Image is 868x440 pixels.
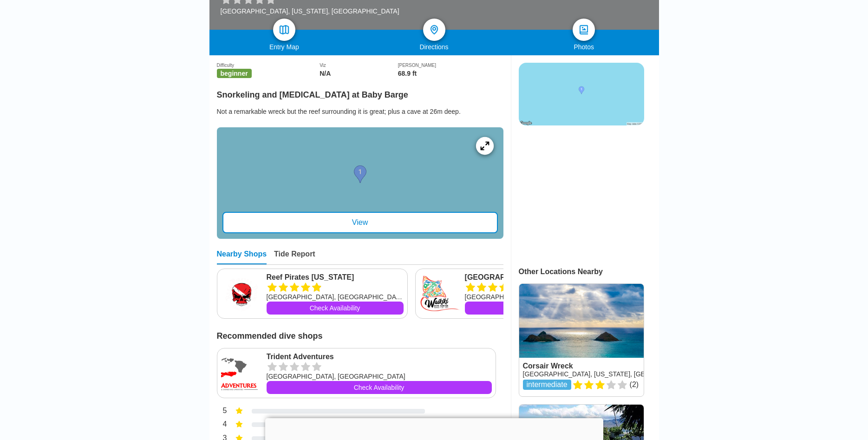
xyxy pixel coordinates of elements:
a: Check Availability [267,381,492,394]
img: Reef Pirates Hawaii [221,273,263,315]
div: [GEOGRAPHIC_DATA], [GEOGRAPHIC_DATA], [US_STATE] [465,292,602,302]
div: Not a remarkable wreck but the reef surrounding it is great; plus a cave at 26m deep. [217,107,503,116]
img: Trident Adventures [221,352,263,394]
img: directions [429,24,440,35]
div: 4 [217,419,227,431]
a: Check Availability [267,302,404,315]
div: Difficulty [217,63,320,68]
a: photos [573,19,595,41]
a: map [273,19,295,41]
h2: Recommended dive shops [217,326,503,341]
img: Waikiki Dive Center [419,273,461,315]
a: entry mapView [217,127,503,239]
div: View [222,212,498,233]
div: 68.9 ft [398,70,503,77]
a: Trident Adventures [267,352,492,361]
a: [GEOGRAPHIC_DATA], [US_STATE], [GEOGRAPHIC_DATA] [523,370,702,378]
span: beginner [217,69,252,78]
div: Other Locations Nearby [519,268,659,276]
a: Check Availability [465,302,602,315]
div: [GEOGRAPHIC_DATA], [GEOGRAPHIC_DATA] [267,372,492,381]
div: N/A [320,70,398,77]
h2: Snorkeling and [MEDICAL_DATA] at Baby Barge [217,85,503,100]
div: Nearby Shops [217,250,267,264]
div: Viz [320,63,398,68]
div: Directions [359,43,509,51]
div: [GEOGRAPHIC_DATA], [GEOGRAPHIC_DATA], [US_STATE] [267,292,404,302]
img: photos [578,24,589,35]
a: [GEOGRAPHIC_DATA] [465,273,602,282]
div: [GEOGRAPHIC_DATA], [US_STATE], [GEOGRAPHIC_DATA] [221,7,399,15]
img: staticmap [519,63,644,125]
div: Tide Report [274,250,315,264]
a: Reef Pirates [US_STATE] [267,273,404,282]
div: Photos [509,43,659,51]
div: Entry Map [209,43,359,51]
div: [PERSON_NAME] [398,63,503,68]
div: 5 [217,406,227,418]
img: map [279,24,290,35]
